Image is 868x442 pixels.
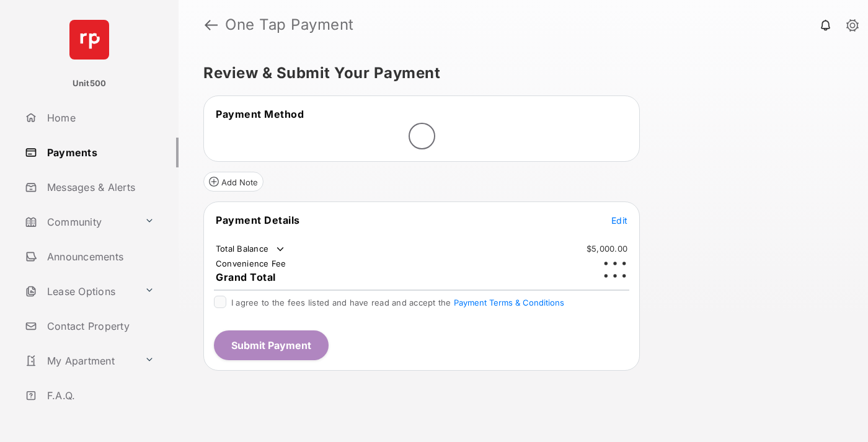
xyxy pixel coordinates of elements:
[20,381,179,410] a: F.A.Q.
[20,276,139,306] a: Lease Options
[20,103,179,133] a: Home
[611,215,627,226] span: Edit
[20,172,179,202] a: Messages & Alerts
[203,172,263,192] button: Add Note
[454,298,564,307] button: I agree to the fees listed and have read and accept the
[216,108,304,120] span: Payment Method
[20,311,179,341] a: Contact Property
[216,271,276,283] span: Grand Total
[586,243,628,254] td: $5,000.00
[203,66,833,81] h5: Review & Submit Your Payment
[20,207,139,237] a: Community
[69,20,109,60] img: svg+xml;base64,PHN2ZyB4bWxucz0iaHR0cDovL3d3dy53My5vcmcvMjAwMC9zdmciIHdpZHRoPSI2NCIgaGVpZ2h0PSI2NC...
[225,17,354,32] strong: One Tap Payment
[20,138,179,167] a: Payments
[20,242,179,272] a: Announcements
[215,258,287,269] td: Convenience Fee
[231,298,564,307] span: I agree to the fees listed and have read and accept the
[73,77,107,90] p: Unit500
[215,243,286,255] td: Total Balance
[214,330,329,360] button: Submit Payment
[216,214,300,226] span: Payment Details
[20,346,139,376] a: My Apartment
[611,214,627,226] button: Edit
